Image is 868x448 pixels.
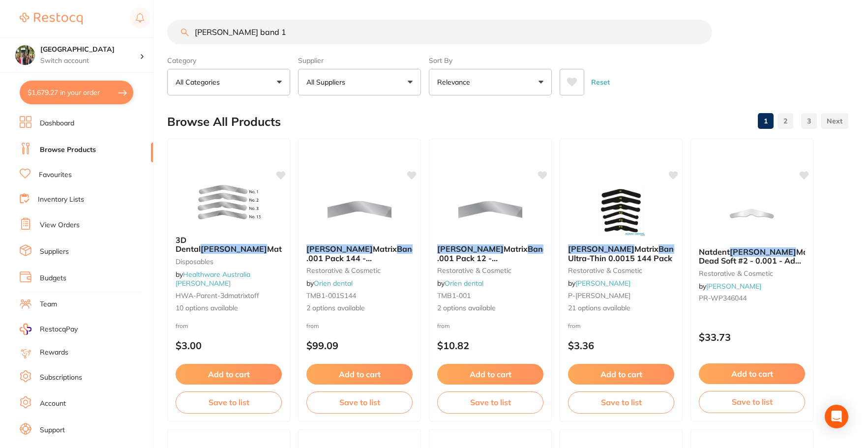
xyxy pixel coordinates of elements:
img: Tofflemire Matrix Band #2 Ultra-Thin 0.0015 144 Pack [589,187,653,237]
a: Favourites [39,170,72,180]
p: $10.82 [437,340,543,351]
span: 3D Dental [176,235,201,254]
span: PR-WP346044 [699,294,747,302]
button: All Suppliers [298,69,421,95]
small: Disposables [176,258,282,266]
span: Matrix [504,244,528,254]
input: Search Products [167,20,712,44]
img: Wanneroo Dental Centre [15,45,35,65]
a: Restocq Logo [20,7,83,30]
p: All Categories [176,77,224,87]
div: Open Intercom Messenger [825,405,848,428]
a: 3 [801,111,817,131]
button: Save to list [568,391,674,413]
span: from [176,322,188,329]
span: #1 .001 Pack 144 - [PERSON_NAME] [306,244,427,272]
a: 1 [758,111,774,131]
span: Matrix [796,247,820,257]
span: 2 options available [437,303,543,313]
em: [PERSON_NAME] [201,244,267,254]
span: P-[PERSON_NAME] [568,291,630,300]
p: Switch account [40,56,140,66]
span: #1 .001 Pack 12 - [PERSON_NAME] [437,244,558,272]
button: Add to cart [176,364,282,385]
b: Tofflemire Matrix Band #1 .001 Pack 144 - J.R Rand [306,244,413,263]
img: Natdent Tofflemire Matrix Band - Dead Soft #2 - 0.001 - Adult Mod Wide, 36-Pack [720,190,784,239]
h4: Wanneroo Dental Centre [40,45,140,55]
small: restorative & cosmetic [306,267,413,274]
span: by [699,282,761,291]
img: Restocq Logo [20,13,83,25]
span: Natdent [699,247,730,257]
a: 2 [778,111,793,131]
button: Add to cart [568,364,674,385]
a: Browse Products [40,145,96,155]
b: Natdent Tofflemire Matrix Band - Dead Soft #2 - 0.001 - Adult Mod Wide, 36-Pack [699,247,805,266]
label: Sort By [429,56,552,65]
span: Matrix [267,244,291,254]
button: $1,679.27 in your order [20,81,133,104]
a: Inventory Lists [38,195,84,205]
a: Orien dental [445,279,483,288]
span: by [437,279,483,288]
em: Band [397,244,417,254]
em: [PERSON_NAME] [730,247,796,257]
a: Support [40,425,65,435]
label: Supplier [298,56,421,65]
img: Tofflemire Matrix Band #1 .001 Pack 12 - J.R Rand [458,187,522,237]
a: Account [40,399,66,409]
label: Category [167,56,290,65]
button: Add to cart [437,364,543,385]
span: RestocqPay [40,325,78,334]
span: by [568,279,630,288]
p: All Suppliers [306,77,349,87]
b: Tofflemire Matrix Band #1 .001 Pack 12 - J.R Rand [437,244,543,263]
button: All Categories [167,69,290,95]
em: Band [658,244,679,254]
small: restorative & cosmetic [437,267,543,274]
span: from [306,322,319,329]
img: 3D Dental Tofflemire Matrix Band [197,179,261,228]
a: Rewards [40,348,68,358]
span: Matrix [634,244,658,254]
a: View Orders [40,220,80,230]
span: 2 options available [306,303,413,313]
span: TMB1-001 [437,291,471,300]
em: [PERSON_NAME] [568,244,634,254]
em: [PERSON_NAME] [306,244,373,254]
a: Healthware Australia [PERSON_NAME] [176,270,250,288]
span: Matrix [373,244,397,254]
a: Orien dental [314,279,353,288]
button: Save to list [699,391,805,413]
b: 3D Dental Tofflemire Matrix Band [176,236,282,254]
p: $33.73 [699,331,805,343]
h2: Browse All Products [167,115,281,129]
em: Band [528,244,548,254]
img: Tofflemire Matrix Band #1 .001 Pack 144 - J.R Rand [328,187,391,237]
a: Subscriptions [40,373,82,383]
button: Save to list [306,391,413,413]
span: from [568,322,581,329]
span: 10 options available [176,303,282,313]
span: HWA-parent-3dmatrixtoff [176,291,259,300]
a: [PERSON_NAME] [575,279,630,288]
span: 21 options available [568,303,674,313]
img: RestocqPay [20,324,31,335]
a: Suppliers [40,247,69,257]
p: $3.36 [568,340,674,351]
span: - Dead Soft #2 - 0.001 - Adult Mod Wide, 36-Pack [699,247,844,275]
span: by [306,279,353,288]
b: Tofflemire Matrix Band #2 Ultra-Thin 0.0015 144 Pack [568,244,674,263]
a: Budgets [40,273,66,283]
a: Dashboard [40,119,74,128]
em: [PERSON_NAME] [437,244,504,254]
button: Add to cart [306,364,413,385]
span: from [437,322,450,329]
p: Relevance [437,77,474,87]
a: [PERSON_NAME] [706,282,761,291]
a: Team [40,299,57,309]
button: Relevance [429,69,552,95]
span: by [176,270,250,288]
button: Save to list [437,391,543,413]
p: $3.00 [176,340,282,351]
